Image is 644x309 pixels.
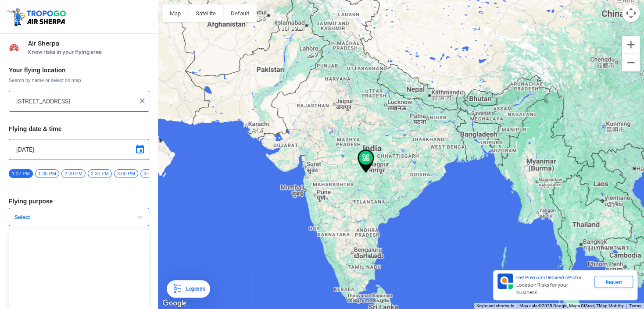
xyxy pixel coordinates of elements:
[172,284,182,294] img: Legends
[182,284,205,294] div: Legends
[160,298,189,309] a: Open this area in Google Maps (opens a new window)
[7,7,69,27] img: ic_tgdronemaps.svg
[622,36,640,53] button: Zoom in
[9,77,149,84] span: Search by name or select on map
[519,303,624,308] span: Map data ©2025 Google, Mapa GISrael, TMap Mobility
[9,169,33,178] span: 1:27 PM
[516,274,575,281] span: Get Premium Detailed APIs
[16,144,142,155] input: Select Date
[188,4,223,22] button: Show satellite imagery
[28,49,149,56] span: Know risks in your flying area
[513,273,594,297] div: for Location Risks for your business.
[61,169,86,178] span: 2:00 PM
[497,273,513,289] img: Premium APIs
[162,4,188,22] button: Show street map
[629,303,641,308] a: Terms
[35,169,59,178] span: 1:30 PM
[16,96,135,107] input: Search your flying location
[9,67,149,73] h3: Your flying location
[622,54,640,71] button: Zoom out
[138,96,147,105] img: ic_close.png
[9,126,149,132] h3: Flying date & time
[9,208,149,226] button: Select
[114,169,138,178] span: 3:00 PM
[594,276,633,288] div: Request
[11,214,121,221] span: Select
[9,42,19,53] img: Risk Scores
[476,303,514,309] button: Keyboard shortcuts
[622,4,640,22] button: Map camera controls
[28,40,149,47] span: Air Sherpa
[160,298,189,309] img: Google
[88,169,112,178] span: 2:30 PM
[140,169,165,178] span: 3:30 PM
[9,198,149,204] h3: Flying purpose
